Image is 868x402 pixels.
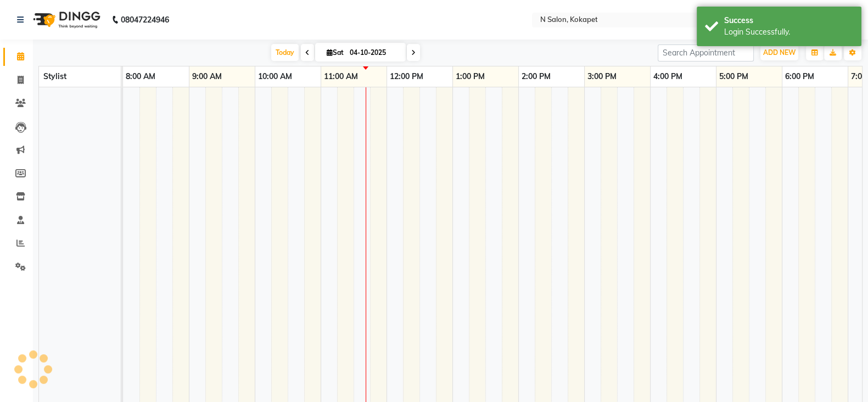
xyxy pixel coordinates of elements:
[782,69,817,85] a: 6:00 PM
[760,45,798,60] button: ADD NEW
[716,69,751,85] a: 5:00 PM
[324,48,346,57] span: Sat
[658,44,754,62] input: Search Appointment
[763,48,796,57] span: ADD NEW
[651,69,685,85] a: 4:00 PM
[321,69,361,85] a: 11:00 AM
[585,69,619,85] a: 3:00 PM
[43,71,66,81] span: Stylist
[123,69,158,85] a: 8:00 AM
[724,26,853,38] div: Login Successfully.
[189,69,225,85] a: 9:00 AM
[387,69,426,85] a: 12:00 PM
[346,44,401,61] input: 2025-10-04
[28,4,103,35] img: logo
[724,15,853,26] div: Success
[453,69,488,85] a: 1:00 PM
[519,69,553,85] a: 2:00 PM
[121,4,169,35] b: 08047224946
[255,69,295,85] a: 10:00 AM
[271,44,299,61] span: Today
